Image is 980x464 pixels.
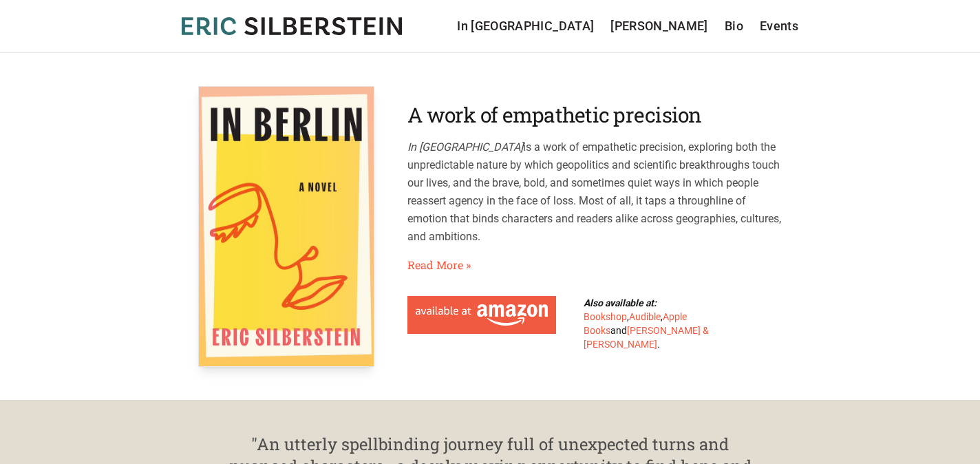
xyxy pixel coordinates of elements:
[584,297,657,308] b: Also available at:
[629,311,661,322] a: Audible
[407,296,556,334] a: Available at Amazon
[407,138,782,246] p: is a work of empathetic precision, exploring both the unpredictable nature by which geopolitics a...
[610,17,708,36] a: [PERSON_NAME]
[725,17,743,36] a: Bio
[466,257,471,273] span: »
[760,17,798,36] a: Events
[584,311,687,336] a: Apple Books
[416,304,548,326] img: Available at Amazon
[407,103,782,127] h2: A work of empathetic precision
[198,86,374,367] img: In Berlin
[584,311,627,322] a: Bookshop
[457,17,594,36] a: In [GEOGRAPHIC_DATA]
[584,325,709,350] a: [PERSON_NAME] & [PERSON_NAME]
[584,296,727,351] div: , , and .
[407,257,471,273] a: Read More»
[407,140,523,154] em: In [GEOGRAPHIC_DATA]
